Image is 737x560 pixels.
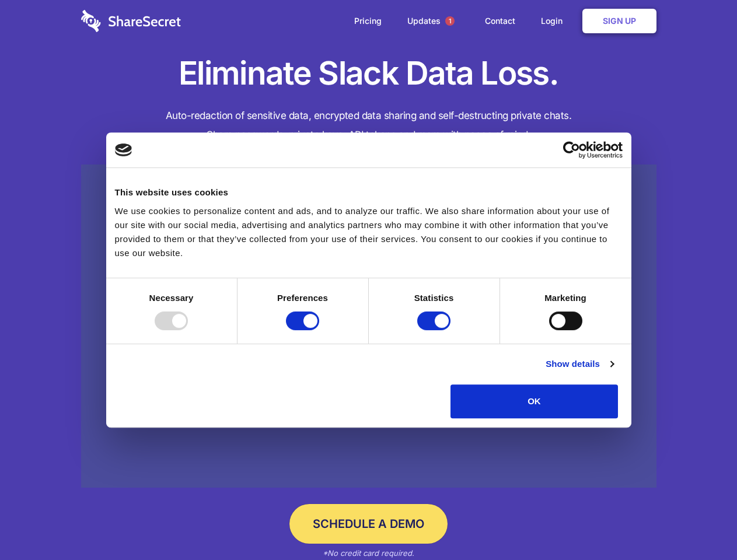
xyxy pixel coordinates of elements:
em: *No credit card required. [323,548,414,558]
span: 1 [445,16,455,26]
a: Wistia video thumbnail [81,164,656,488]
div: We use cookies to personalize content and ads, and to analyze our traffic. We also share informat... [115,204,623,260]
a: Usercentrics Cookiebot - opens in a new window [521,141,623,159]
a: Login [529,3,580,39]
a: Sign Up [582,9,656,33]
div: This website uses cookies [115,185,623,199]
h4: Auto-redaction of sensitive data, encrypted data sharing and self-destructing private chats. Shar... [81,106,656,145]
h1: Eliminate Slack Data Loss. [81,52,656,94]
a: Pricing [343,3,393,39]
img: logo [115,143,132,156]
img: logo-wordmark-white-trans-d4663122ce5f474addd5e946df7df03e33cb6a1c49d2221995e7729f52c070b2.svg [81,10,181,32]
a: Show details [546,357,613,371]
strong: Preferences [277,293,328,303]
strong: Statistics [414,293,454,303]
strong: Marketing [544,293,586,303]
a: Schedule a Demo [289,504,448,544]
strong: Necessary [149,293,194,303]
button: OK [450,384,618,418]
a: Contact [473,3,527,39]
